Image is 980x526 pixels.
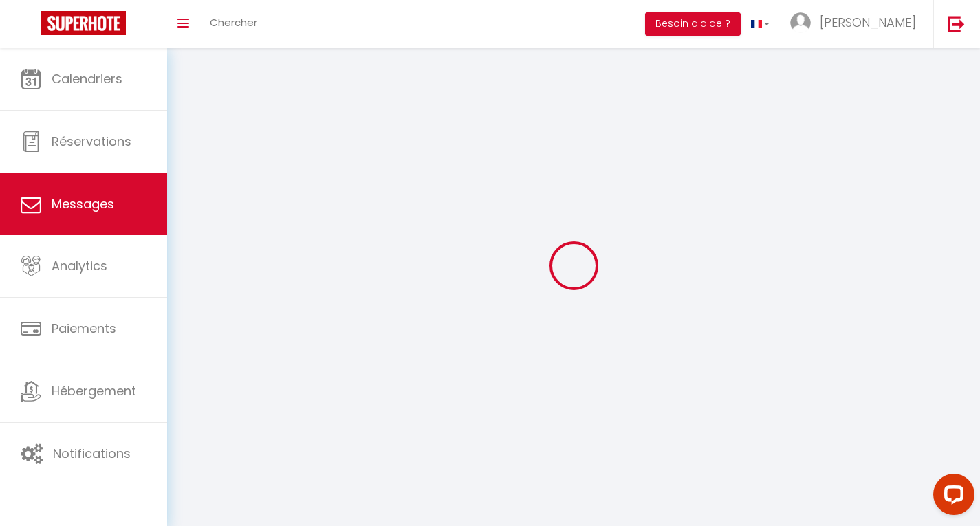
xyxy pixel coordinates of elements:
span: Hébergement [52,382,136,399]
span: Notifications [53,445,131,462]
span: Messages [52,195,114,212]
span: Réservations [52,133,131,150]
iframe: LiveChat chat widget [922,468,980,526]
button: Besoin d'aide ? [645,12,741,36]
img: logout [948,15,965,32]
span: Chercher [210,15,257,30]
span: Analytics [52,257,107,274]
img: ... [790,12,811,33]
span: Calendriers [52,70,122,87]
img: Super Booking [41,11,126,35]
span: [PERSON_NAME] [820,14,916,31]
span: Paiements [52,320,116,337]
